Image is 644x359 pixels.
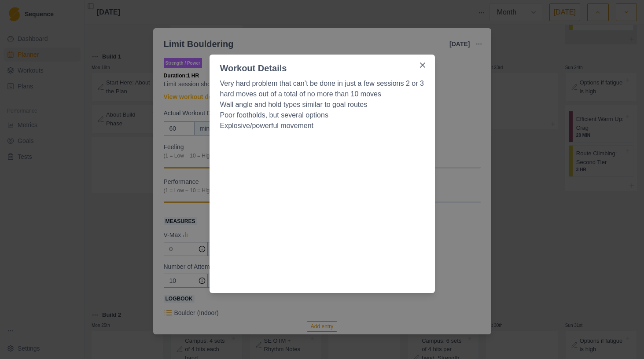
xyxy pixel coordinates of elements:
[220,110,424,121] li: Poor footholds, but several options
[210,55,435,75] header: Workout Details
[416,58,430,72] button: Close
[220,99,424,110] li: Wall angle and hold types similar to goal routes
[220,78,424,99] li: Very hard problem that can’t be done in just a few sessions 2 or 3 hard moves out of a total of n...
[220,121,424,131] li: Explosive/powerful movement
